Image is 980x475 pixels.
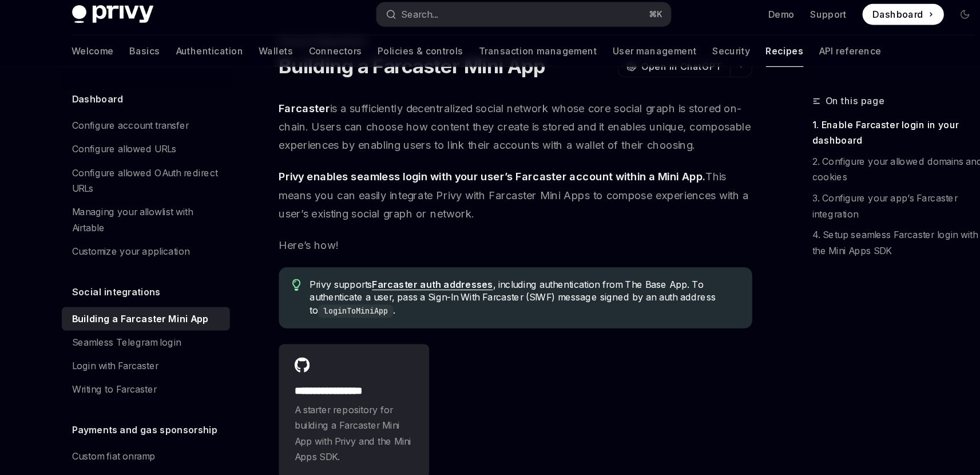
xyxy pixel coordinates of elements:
[88,393,234,414] a: Custom fiat onramp
[704,13,727,24] a: Demo
[753,87,805,101] span: On this page
[403,436,551,461] input: Ask a question...
[277,94,322,106] a: Farcaster
[88,434,234,455] a: Integrating OneBalance
[97,184,227,211] div: Managing your allowlist with Airtable
[304,248,677,283] span: Privy supports , including authentication from The Base App. To authenticate a user, pass a Sign-...
[795,13,839,24] span: Dashboard
[88,146,234,180] a: Configure allowed OAuth redirect URLs
[97,85,141,99] h5: Dashboard
[97,297,192,311] div: Seamless Telegram login
[742,105,893,137] a: 1. Enable Farcaster login in your dashboard
[97,108,199,122] div: Configure account transfer
[277,94,322,106] strong: Farcaster
[362,8,618,29] button: Open search
[655,37,688,64] a: Security
[88,180,234,215] a: Managing your allowlist with Airtable
[551,440,567,456] button: Send message
[740,13,772,24] a: Support
[88,414,234,434] a: Off-ramping with Privy
[88,273,234,294] a: Building a Farcaster Mini App
[97,276,216,290] div: Building a Farcaster Mini App
[277,211,689,227] span: Here’s how!
[277,154,649,165] strong: Privy enables seamless login with your user’s Farcaster account within a Mini App.
[88,215,234,235] a: Customize your application
[451,37,554,64] a: Transaction management
[97,417,180,431] div: Off-ramping with Privy
[742,169,893,201] a: 3. Configure your app’s Farcaster integration
[88,294,234,314] a: Seamless Telegram login
[311,271,376,283] code: loginToMiniApp
[358,248,463,259] a: Farcaster auth addresses
[303,37,350,64] a: Connectors
[88,105,234,125] a: Configure account transfer
[742,201,893,233] a: 4. Setup seamless Farcaster login with the Mini Apps SDK
[600,14,612,23] span: ⌘ K
[866,9,884,27] button: Toggle dark mode
[97,149,227,177] div: Configure allowed OAuth redirect URLs
[97,254,174,267] h5: Social integrations
[277,306,408,422] a: **** **** **** **A starter repository for building a Farcaster Mini App with Privy and the Mini A...
[147,37,173,64] a: Basics
[97,129,188,142] div: Configure allowed URLs
[88,125,234,146] a: Configure allowed URLs
[277,92,689,140] span: is a sufficiently decentralized social network whose core social graph is stored on-chain. Users ...
[88,314,234,335] a: Login with Farcaster
[288,249,296,259] svg: Tip
[742,137,893,169] a: 2. Configure your allowed domains and cookies
[97,438,185,452] div: Integrating OneBalance
[97,318,172,331] div: Login with Farcaster
[97,218,199,232] div: Customize your application
[384,11,416,25] div: Search...
[97,37,133,64] a: Welcome
[748,37,802,64] a: API reference
[97,10,168,26] img: dark logo
[568,37,641,64] a: User management
[291,356,395,411] span: A starter repository for building a Farcaster Mini App with Privy and the Mini Apps SDK.
[97,374,224,387] h5: Payments and gas sponsorship
[88,335,234,355] a: Writing to Farcaster
[363,37,438,64] a: Policies & controls
[187,37,246,64] a: Authentication
[785,9,856,27] a: Dashboard
[277,152,689,200] span: This means you can easily integrate Privy with Farcaster Mini Apps to compose experiences with a ...
[260,37,289,64] a: Wallets
[97,338,170,352] div: Writing to Farcaster
[97,397,169,410] div: Custom fiat onramp
[701,37,734,64] a: Recipes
